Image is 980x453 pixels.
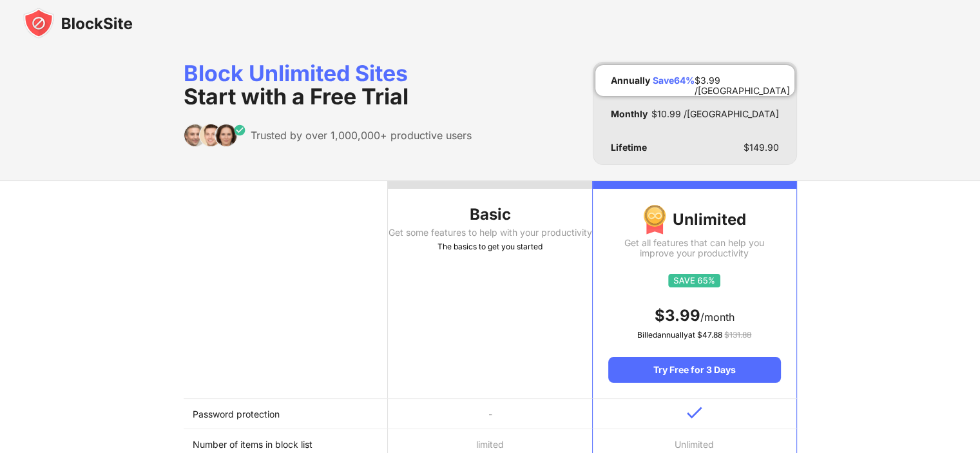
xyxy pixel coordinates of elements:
[611,75,650,86] div: Annually
[184,399,388,429] td: Password protection
[251,129,472,142] div: Trusted by over 1,000,000+ productive users
[388,204,592,225] div: Basic
[643,204,666,235] img: img-premium-medal
[388,399,592,429] td: -
[687,407,702,419] img: v-blue.svg
[388,227,592,238] div: Get some features to help with your productivity
[744,142,779,153] div: $ 149.90
[184,124,246,147] img: trusted-by.svg
[608,204,780,235] div: Unlimited
[184,62,472,108] div: Block Unlimited Sites
[388,240,592,253] div: The basics to get you started
[608,305,780,326] div: /month
[184,83,408,110] span: Start with a Free Trial
[724,330,751,340] span: $ 131.88
[23,8,133,39] img: blocksite-icon-black.svg
[651,109,779,119] div: $ 10.99 /[GEOGRAPHIC_DATA]
[611,142,647,153] div: Lifetime
[608,329,780,342] div: Billed annually at $ 47.88
[653,75,695,86] div: Save 64 %
[608,238,780,258] div: Get all features that can help you improve your productivity
[655,306,700,325] span: $ 3.99
[695,75,790,86] div: $ 3.99 /[GEOGRAPHIC_DATA]
[608,357,780,383] div: Try Free for 3 Days
[668,274,720,287] img: save65.svg
[611,109,648,119] div: Monthly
